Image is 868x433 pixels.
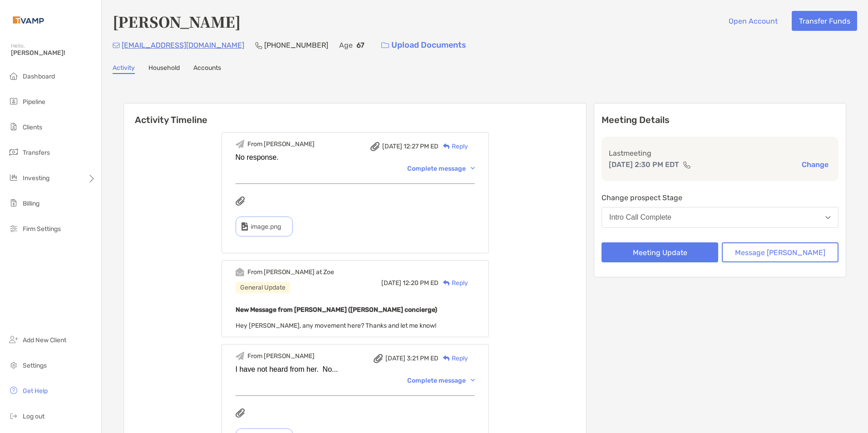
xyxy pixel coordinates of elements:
[236,408,245,418] img: attachments
[792,11,857,31] button: Transfer Funds
[443,143,450,149] img: Reply icon
[11,4,46,36] img: Zoe Logo
[339,39,353,51] p: Age
[8,385,19,396] img: get-help icon
[124,103,586,125] h6: Activity Timeline
[8,334,19,345] img: add_new_client icon
[602,242,718,262] button: Meeting Update
[471,379,475,382] img: Chevron icon
[236,352,244,360] img: Event icon
[236,197,245,206] img: attachments
[247,268,334,276] div: From [PERSON_NAME] at Zoe
[825,216,831,219] img: Open dropdown arrow
[11,49,96,57] span: [PERSON_NAME]!
[247,140,315,148] div: From [PERSON_NAME]
[602,192,838,203] p: Change prospect Stage
[722,242,838,262] button: Message [PERSON_NAME]
[374,354,383,363] img: attachment
[236,153,475,162] div: No response.
[8,70,19,81] img: dashboard icon
[23,336,66,344] span: Add New Client
[8,223,19,234] img: firm-settings icon
[375,35,472,55] a: Upload Documents
[404,143,439,150] span: 12:27 PM ED
[403,279,439,287] span: 12:20 PM ED
[255,42,262,49] img: Phone Icon
[602,114,838,126] p: Meeting Details
[23,225,61,233] span: Firm Settings
[439,354,468,363] div: Reply
[8,359,19,370] img: settings icon
[242,222,248,231] img: type
[23,387,48,395] span: Get Help
[8,121,19,132] img: clients icon
[8,172,19,183] img: investing icon
[23,200,39,207] span: Billing
[236,140,244,148] img: Event icon
[148,64,180,74] a: Household
[23,123,42,131] span: Clients
[23,73,55,80] span: Dashboard
[381,42,389,49] img: button icon
[236,322,436,330] span: Hey [PERSON_NAME], any movement here? Thanks and let me know!
[113,64,135,74] a: Activity
[8,197,19,208] img: billing icon
[8,147,19,157] img: transfers icon
[382,143,402,150] span: [DATE]
[443,280,450,286] img: Reply icon
[443,355,450,361] img: Reply icon
[23,149,50,157] span: Transfers
[799,160,831,169] button: Change
[439,278,468,288] div: Reply
[113,43,120,48] img: Email Icon
[247,352,315,360] div: From [PERSON_NAME]
[609,159,679,170] p: [DATE] 2:30 PM EDT
[609,213,671,221] div: Intro Call Complete
[385,354,405,362] span: [DATE]
[23,413,44,420] span: Log out
[113,11,241,32] h4: [PERSON_NAME]
[236,282,290,293] div: General Update
[8,96,19,107] img: pipeline icon
[407,165,475,172] div: Complete message
[236,306,437,314] b: New Message from [PERSON_NAME] ([PERSON_NAME] concierge)
[122,39,244,51] p: [EMAIL_ADDRESS][DOMAIN_NAME]
[370,142,380,151] img: attachment
[381,279,401,287] span: [DATE]
[407,354,439,362] span: 3:21 PM ED
[439,142,468,151] div: Reply
[602,207,838,228] button: Intro Call Complete
[23,174,49,182] span: Investing
[193,64,221,74] a: Accounts
[236,268,244,276] img: Event icon
[683,161,691,168] img: communication type
[8,410,19,421] img: logout icon
[23,362,47,369] span: Settings
[264,39,328,51] p: [PHONE_NUMBER]
[23,98,45,106] span: Pipeline
[471,167,475,170] img: Chevron icon
[721,11,784,31] button: Open Account
[407,377,475,384] div: Complete message
[609,148,831,159] p: Last meeting
[236,365,475,374] div: I have not heard from her. No...
[251,223,281,231] span: image.png
[356,39,365,51] p: 67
